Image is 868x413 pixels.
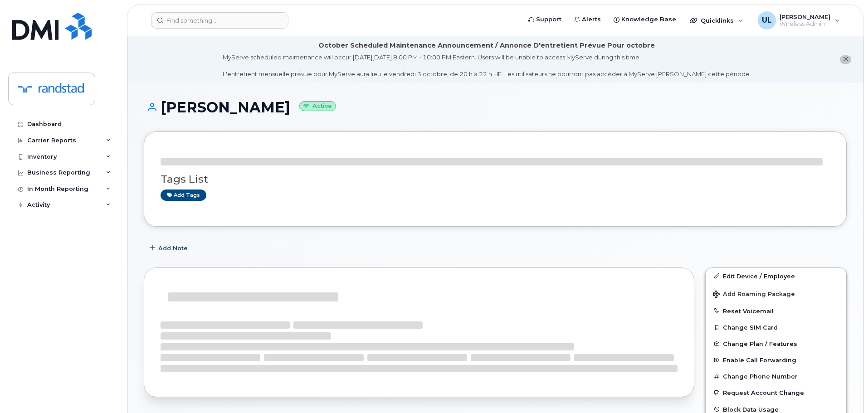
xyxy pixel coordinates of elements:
[144,240,195,257] button: Add Note
[723,357,796,364] span: Enable Call Forwarding
[144,99,847,115] h1: [PERSON_NAME]
[723,340,797,347] span: Change Plan / Features
[299,101,336,112] small: Active
[840,55,851,64] button: close notification
[706,335,846,352] button: Change Plan / Features
[158,244,188,253] span: Add Note
[223,53,751,78] div: MyServe scheduled maintenance will occur [DATE][DATE] 8:00 PM - 10:00 PM Eastern. Users will be u...
[161,189,206,201] a: Add tags
[706,384,846,401] button: Request Account Change
[706,352,846,368] button: Enable Call Forwarding
[161,174,830,185] h3: Tags List
[318,41,655,50] div: October Scheduled Maintenance Announcement / Annonce D'entretient Prévue Pour octobre
[713,291,795,299] span: Add Roaming Package
[706,268,846,284] a: Edit Device / Employee
[706,284,846,303] button: Add Roaming Package
[706,368,846,384] button: Change Phone Number
[706,319,846,335] button: Change SIM Card
[706,303,846,319] button: Reset Voicemail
